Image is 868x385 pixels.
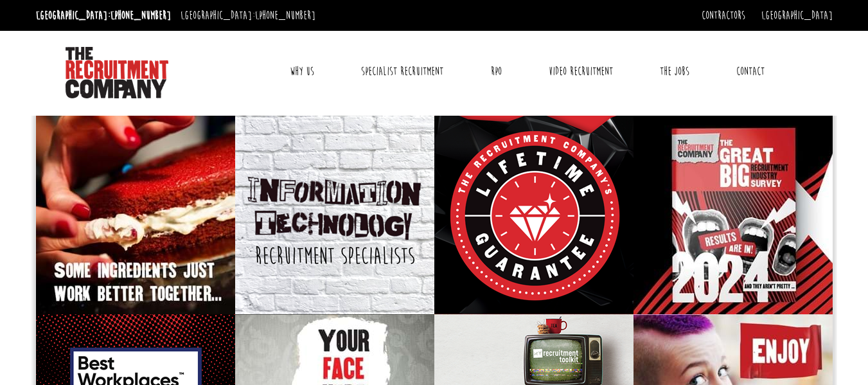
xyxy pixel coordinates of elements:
a: Contractors [702,8,745,22]
a: Specialist Recruitment [351,55,453,87]
a: Video Recruitment [539,55,623,87]
a: The Jobs [650,55,699,87]
li: [GEOGRAPHIC_DATA]: [177,5,319,26]
a: [PHONE_NUMBER] [255,8,315,22]
img: The Recruitment Company [66,47,168,98]
a: Contact [727,55,774,87]
a: [PHONE_NUMBER] [111,8,171,22]
a: [GEOGRAPHIC_DATA] [761,8,833,22]
a: Why Us [280,55,324,87]
li: [GEOGRAPHIC_DATA]: [33,5,174,26]
a: RPO [481,55,511,87]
